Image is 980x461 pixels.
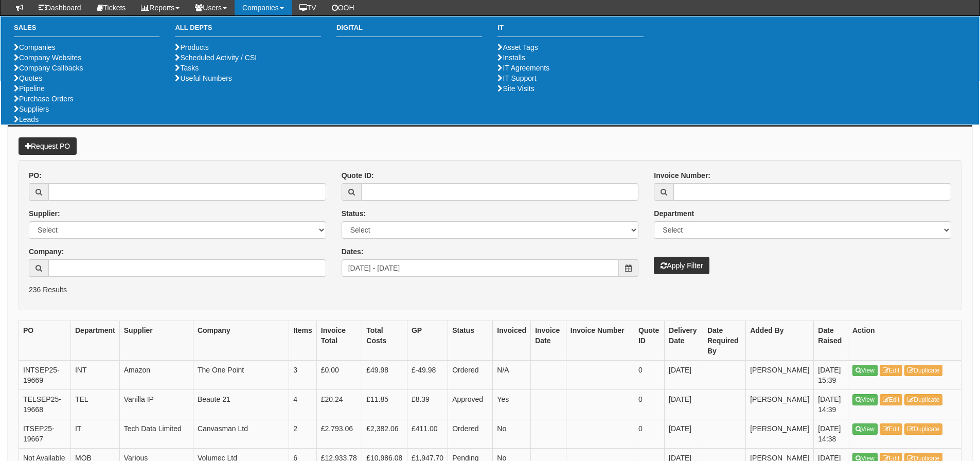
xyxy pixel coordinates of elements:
a: Request PO [19,137,77,155]
label: PO: [29,170,42,181]
td: [PERSON_NAME] [746,389,814,419]
a: Duplicate [904,423,942,435]
a: Asset Tags [497,43,538,51]
a: Purchase Orders [14,95,74,103]
label: Company: [29,246,64,257]
th: Status [448,321,493,360]
th: Invoiced [493,321,531,360]
a: Tasks [175,64,199,72]
td: £49.98 [362,360,407,389]
td: [DATE] 14:38 [814,419,848,448]
td: [PERSON_NAME] [746,419,814,448]
th: Supplier [119,321,193,360]
p: 236 Results [29,285,951,295]
a: Duplicate [904,394,942,405]
td: Yes [493,389,531,419]
td: N/A [493,360,531,389]
a: Quotes [14,74,42,82]
th: Items [289,321,317,360]
td: [DATE] [665,419,703,448]
a: View [852,394,878,405]
a: Company Callbacks [14,64,83,72]
a: View [852,365,878,376]
h3: Sales [14,24,159,37]
th: Added By [746,321,814,360]
td: Approved [448,389,493,419]
td: £2,793.06 [316,419,362,448]
a: Duplicate [904,365,942,376]
a: Installs [497,54,525,62]
label: Dates: [342,246,364,257]
th: Delivery Date [665,321,703,360]
td: £411.00 [407,419,448,448]
th: PO [19,321,71,360]
th: Invoice Date [531,321,566,360]
td: £2,382.06 [362,419,407,448]
a: Leads [14,115,39,123]
td: [DATE] 15:39 [814,360,848,389]
a: Edit [880,423,903,435]
label: Quote ID: [342,170,374,181]
button: Apply Filter [654,257,709,274]
td: TEL [70,389,119,419]
td: IT [70,419,119,448]
label: Supplier: [29,208,60,219]
a: Companies [14,43,56,51]
td: Ordered [448,360,493,389]
td: Vanilla IP [119,389,193,419]
th: Date Raised [814,321,848,360]
td: Tech Data Limited [119,419,193,448]
td: 4 [289,389,317,419]
td: 0 [634,360,664,389]
td: Amazon [119,360,193,389]
td: ITSEP25-19667 [19,419,71,448]
a: Products [175,43,208,51]
h3: All Depts [175,24,320,37]
th: Total Costs [362,321,407,360]
label: Invoice Number: [654,170,710,181]
th: Department [70,321,119,360]
td: £8.39 [407,389,448,419]
a: Scheduled Activity / CSI [175,54,257,62]
a: View [852,423,878,435]
th: Quote ID [634,321,664,360]
label: Department [654,208,694,219]
td: Canvasman Ltd [193,419,289,448]
a: Company Websites [14,54,81,62]
td: INTSEP25-19669 [19,360,71,389]
a: IT Agreements [497,64,549,72]
th: Invoice Total [316,321,362,360]
td: [DATE] [665,360,703,389]
td: 3 [289,360,317,389]
td: The One Point [193,360,289,389]
td: £-49.98 [407,360,448,389]
label: Status: [342,208,366,219]
td: Ordered [448,419,493,448]
th: Action [848,321,961,360]
a: Useful Numbers [175,74,231,82]
td: [PERSON_NAME] [746,360,814,389]
h3: IT [497,24,643,37]
a: Pipeline [14,84,45,93]
a: Edit [880,365,903,376]
h3: Digital [336,24,482,37]
td: 2 [289,419,317,448]
td: INT [70,360,119,389]
td: [DATE] [665,389,703,419]
a: Edit [880,394,903,405]
td: Beaute 21 [193,389,289,419]
td: £20.24 [316,389,362,419]
td: No [493,419,531,448]
th: Company [193,321,289,360]
td: £0.00 [316,360,362,389]
a: IT Support [497,74,536,82]
td: 0 [634,419,664,448]
a: Site Visits [497,84,534,93]
th: Date Required By [703,321,745,360]
td: 0 [634,389,664,419]
td: TELSEP25-19668 [19,389,71,419]
th: GP [407,321,448,360]
td: [DATE] 14:39 [814,389,848,419]
td: £11.85 [362,389,407,419]
th: Invoice Number [566,321,634,360]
